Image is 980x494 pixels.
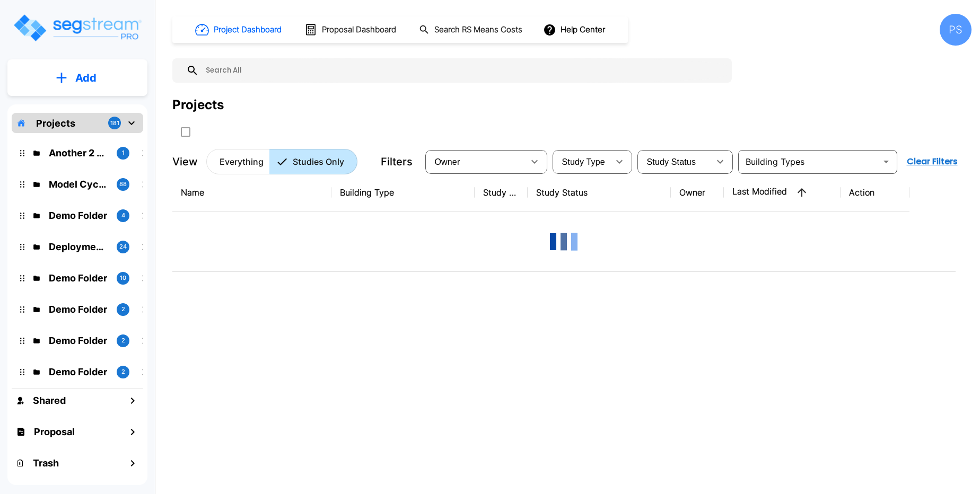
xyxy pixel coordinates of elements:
[671,173,724,212] th: Owner
[528,173,671,212] th: Study Status
[172,154,198,170] p: View
[119,242,127,251] p: 24
[206,149,270,174] button: Everything
[49,333,108,348] p: Demo Folder
[435,157,460,166] span: Owner
[427,147,524,177] div: Select
[879,154,894,169] button: Open
[293,155,344,168] p: Studies Only
[120,274,126,283] p: 10
[121,211,125,220] p: 4
[49,177,108,191] p: Model Cycling
[542,220,585,263] img: Loading
[640,147,710,177] div: Select
[903,151,962,172] button: Clear Filters
[12,13,142,43] img: Logo
[75,70,97,86] p: Add
[121,336,125,345] p: 2
[36,116,75,130] p: Projects
[175,121,196,143] button: SelectAll
[122,148,125,157] p: 1
[724,173,841,212] th: Last Modified
[741,154,877,169] input: Building Types
[269,149,357,174] button: Studies Only
[172,95,224,114] div: Projects
[555,147,609,177] div: Select
[415,20,528,40] button: Search RS Means Costs
[206,149,357,174] div: Platform
[49,146,108,160] p: Another 2 project
[541,20,609,40] button: Help Center
[33,393,66,408] h1: Shared
[33,456,59,470] h1: Trash
[322,24,396,36] h1: Proposal Dashboard
[119,180,127,189] p: 88
[49,365,108,379] p: Demo Folder
[191,18,287,41] button: Project Dashboard
[199,58,727,83] input: Search All
[49,208,108,223] p: Demo Folder
[121,305,125,314] p: 2
[562,157,605,166] span: Study Type
[34,425,75,439] h1: Proposal
[49,240,108,254] p: Deployment Testing
[647,157,696,166] span: Study Status
[7,63,147,93] button: Add
[214,24,282,36] h1: Project Dashboard
[49,271,108,285] p: Demo Folder
[940,14,972,46] div: PS
[475,173,528,212] th: Study Type
[220,155,264,168] p: Everything
[49,302,108,316] p: Demo Folder
[434,24,522,36] h1: Search RS Means Costs
[110,119,119,128] p: 181
[300,19,402,41] button: Proposal Dashboard
[841,173,909,212] th: Action
[121,367,125,376] p: 2
[331,173,475,212] th: Building Type
[172,173,331,212] th: Name
[381,154,413,170] p: Filters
